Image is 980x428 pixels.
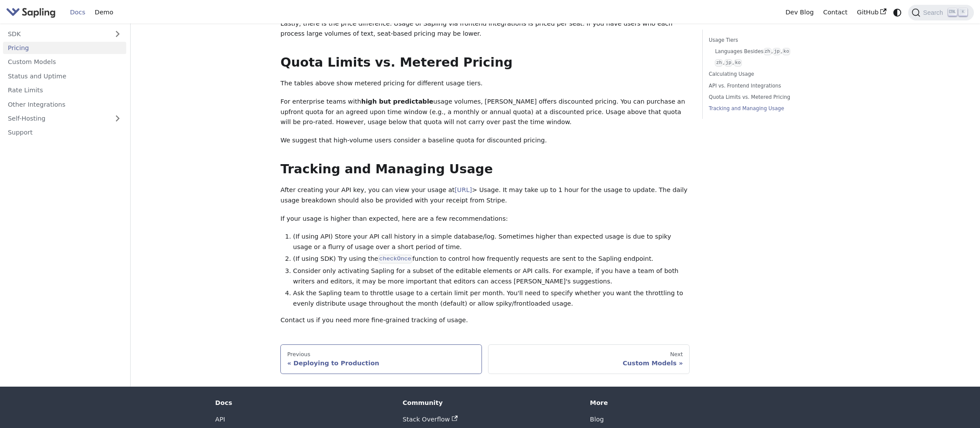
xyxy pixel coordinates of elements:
a: API [215,416,225,423]
code: jp [724,59,732,67]
div: More [590,399,765,407]
a: Support [3,126,126,139]
div: Deploying to Production [287,359,475,367]
a: Self-Hosting [3,112,126,125]
img: Sapling.ai [6,6,56,19]
a: Contact [818,6,852,19]
a: Usage Tiers [709,36,827,44]
a: Quota Limits vs. Metered Pricing [709,93,827,101]
h2: Quota Limits vs. Metered Pricing [280,55,690,71]
code: zh [715,59,723,67]
a: Sapling.ai [6,6,59,19]
div: Previous [287,351,475,358]
a: Calculating Usage [709,70,827,78]
div: Docs [215,399,390,407]
div: Community [403,399,578,407]
a: zh,jp,ko [715,59,824,67]
a: Rate Limits [3,84,126,96]
button: Switch between dark and light mode (currently system mode) [891,6,904,19]
a: GitHub [852,6,891,19]
li: Consider only activating Sapling for a subset of the editable elements or API calls. For example,... [293,266,690,287]
h2: Tracking and Managing Usage [280,162,690,177]
p: For enterprise teams with usage volumes, [PERSON_NAME] offers discounted pricing. You can purchas... [280,97,690,128]
div: Custom Models [495,359,683,367]
a: Demo [90,6,118,19]
code: jp [773,48,781,55]
div: Next [495,351,683,358]
code: zh [764,48,771,55]
a: Tracking and Managing Usage [709,104,827,113]
p: If your usage is higher than expected, here are a few recommendations: [280,214,690,224]
a: [URL] [455,186,472,193]
p: Lastly, there is the price difference. Usage of Sapling via frontend integrations is priced per s... [280,19,690,40]
a: SDK [3,27,109,40]
strong: high but predictable [361,98,434,105]
a: Stack Overflow [403,416,458,423]
li: Ask the Sapling team to throttle usage to a certain limit per month. You'll need to specify wheth... [293,288,690,309]
button: Search (Ctrl+K) [908,5,973,20]
button: Expand sidebar category 'SDK' [109,27,126,40]
code: ko [734,59,742,67]
a: Blog [590,416,604,423]
kbd: K [959,8,967,16]
a: Dev Blog [781,6,818,19]
p: Contact us if you need more fine-grained tracking of usage. [280,315,690,326]
a: Custom Models [3,56,126,68]
a: checkOnce [378,255,413,262]
a: Status and Uptime [3,70,126,82]
a: Other Integrations [3,98,126,111]
a: Languages Besideszh,jp,ko [715,47,824,56]
li: (If using SDK) Try using the function to control how frequently requests are sent to the Sapling ... [293,254,690,264]
p: The tables above show metered pricing for different usage tiers. [280,78,690,89]
a: Docs [65,6,90,19]
p: After creating your API key, you can view your usage at > Usage. It may take up to 1 hour for the... [280,185,690,206]
p: We suggest that high-volume users consider a baseline quota for discounted pricing. [280,135,690,146]
li: (If using API) Store your API call history in a simple database/log. Sometimes higher than expect... [293,232,690,253]
a: PreviousDeploying to Production [280,344,482,374]
code: ko [782,48,790,55]
code: checkOnce [378,255,413,263]
a: NextCustom Models [488,344,690,374]
a: API vs. Frontend Integrations [709,82,827,90]
a: Pricing [3,41,126,54]
nav: Docs pages [280,344,690,374]
span: Search [920,9,948,16]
